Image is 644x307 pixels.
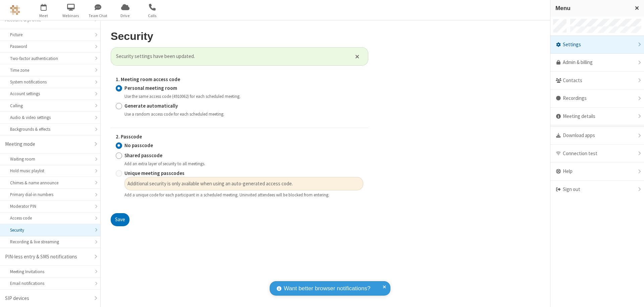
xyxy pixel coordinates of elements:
[284,284,370,293] span: Want better browser notifications?
[124,192,363,198] div: Add a unique code for each participant in a scheduled meeting. Uninvited attendees will be blocke...
[550,36,644,54] div: Settings
[550,54,644,72] a: Admin & billing
[86,13,111,19] span: Team Chat
[124,170,184,176] strong: Unique meeting passcodes
[10,168,90,174] div: Hold music playlist
[550,181,644,198] div: Sign out
[10,280,90,287] div: Email notifications
[10,239,90,245] div: Recording & live streaming
[10,90,90,97] div: Account settings
[10,126,90,132] div: Backgrounds & effects
[5,140,90,148] div: Meeting mode
[10,103,90,109] div: Calling
[111,213,129,227] button: Save
[10,5,20,15] img: QA Selenium DO NOT DELETE OR CHANGE
[550,145,644,163] div: Connection test
[113,13,138,19] span: Drive
[555,5,629,11] h3: Menu
[550,108,644,126] div: Meeting details
[31,13,56,19] span: Meet
[10,191,90,198] div: Primary dial-in numbers
[10,32,90,38] div: Picture
[10,203,90,209] div: Moderator PIN
[124,111,363,117] div: Use a random access code for each scheduled meeting.
[550,163,644,181] div: Help
[111,30,368,42] h2: Security
[116,76,363,83] label: 1. Meeting room access code
[5,253,90,261] div: PIN-less entry & SMS notifications
[5,295,90,302] div: SIP devices
[116,133,363,141] label: 2. Passcode
[10,156,90,162] div: Waiting room
[10,215,90,221] div: Access code
[10,114,90,121] div: Audio & video settings
[10,55,90,62] div: Two-factor authentication
[124,103,178,109] strong: Generate automatically
[124,85,177,91] strong: Personal meeting room
[550,127,644,145] div: Download apps
[140,13,165,19] span: Calls
[550,89,644,108] div: Recordings
[124,93,363,100] div: Use the same access code (4910062) for each scheduled meeting.
[10,43,90,50] div: Password
[127,180,361,188] span: Additional security is only available when using an auto-generated access code.
[10,79,90,85] div: System notifications
[10,268,90,275] div: Meeting Invitations
[10,227,90,233] div: Security
[124,161,363,167] div: Add an extra layer of security to all meetings.
[124,152,162,159] strong: Shared passcode
[10,67,90,73] div: Time zone
[352,51,363,61] button: Close alert
[10,180,90,186] div: Chimes & name announce
[550,72,644,90] div: Contacts
[124,142,153,148] strong: No passcode
[58,13,84,19] span: Webinars
[116,53,347,60] span: Security settings have been updated.
[627,290,639,302] iframe: Chat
